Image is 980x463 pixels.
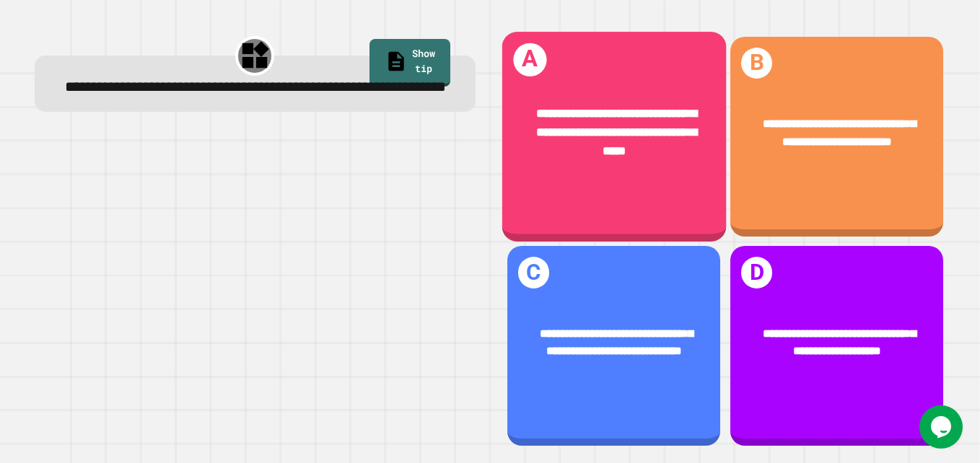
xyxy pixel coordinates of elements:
[369,39,450,87] a: Show tip
[518,257,550,288] h1: C
[741,48,773,79] h1: B
[741,257,773,288] h1: D
[919,405,966,449] iframe: chat widget
[513,43,546,76] h1: A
